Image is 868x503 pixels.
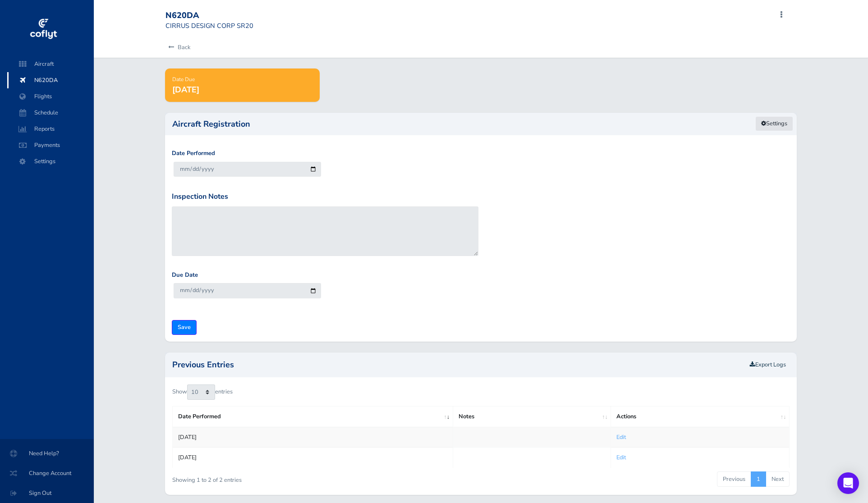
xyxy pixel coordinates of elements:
[755,116,793,131] a: Settings
[751,471,766,487] a: 1
[16,56,85,72] span: Aircraft
[11,445,83,462] span: Need Help?
[172,191,228,203] label: Inspection Notes
[16,72,85,88] span: N620DA
[187,384,215,400] select: Showentries
[616,453,626,462] a: Edit
[172,84,199,95] span: [DATE]
[172,76,195,83] span: Date Due
[172,384,233,400] label: Show entries
[165,21,253,30] small: CIRRUS DESIGN CORP SR20
[16,105,85,121] span: Schedule
[173,407,453,427] th: Date Performed: activate to sort column ascending
[16,137,85,153] span: Payments
[750,361,786,369] a: Export Logs
[837,472,859,494] div: Open Intercom Messenger
[611,407,790,427] th: Actions: activate to sort column ascending
[172,471,423,485] div: Showing 1 to 2 of 2 entries
[172,320,197,335] input: Save
[28,16,58,43] img: coflyt logo
[16,121,85,137] span: Reports
[172,270,198,280] label: Due Date
[16,153,85,169] span: Settings
[11,465,83,481] span: Change Account
[172,149,215,158] label: Date Performed
[16,88,85,105] span: Flights
[11,485,83,501] span: Sign Out
[616,433,626,441] a: Edit
[173,448,453,468] td: [DATE]
[172,361,746,369] h2: Previous Entries
[172,120,790,128] h2: Aircraft Registration
[165,11,253,21] div: N620DA
[165,37,190,57] a: Back
[453,407,611,427] th: Notes: activate to sort column ascending
[173,427,453,447] td: [DATE]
